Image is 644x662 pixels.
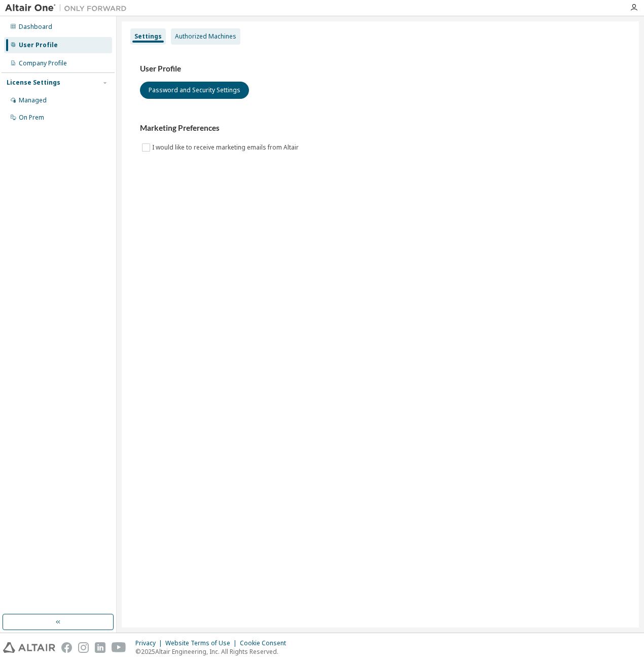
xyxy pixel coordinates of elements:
[140,64,621,74] h3: User Profile
[5,3,132,13] img: Altair One
[134,32,162,41] div: Settings
[7,79,60,87] div: License Settings
[19,96,47,104] div: Managed
[240,639,292,647] div: Cookie Consent
[3,642,55,653] img: altair_logo.svg
[61,642,72,653] img: facebook.svg
[152,141,301,154] label: I would like to receive marketing emails from Altair
[135,639,165,647] div: Privacy
[140,82,249,99] button: Password and Security Settings
[135,647,292,656] p: © 2025 Altair Engineering, Inc. All Rights Reserved.
[175,32,236,41] div: Authorized Machines
[78,642,89,653] img: instagram.svg
[19,114,44,122] div: On Prem
[140,123,621,133] h3: Marketing Preferences
[19,23,52,31] div: Dashboard
[19,41,58,49] div: User Profile
[95,642,105,653] img: linkedin.svg
[19,59,67,67] div: Company Profile
[165,639,240,647] div: Website Terms of Use
[112,642,126,653] img: youtube.svg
